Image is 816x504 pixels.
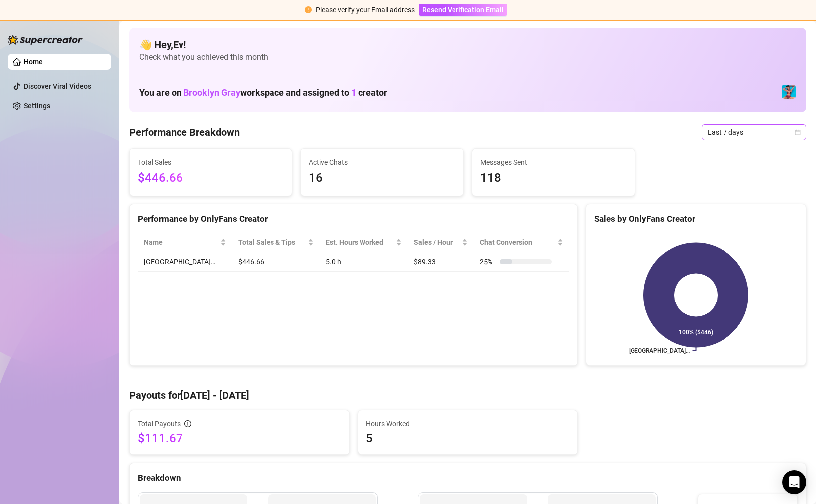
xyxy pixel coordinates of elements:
[414,237,460,248] span: Sales / Hour
[139,87,387,98] h1: You are on workspace and assigned to creator
[138,430,341,446] span: $111.67
[144,237,218,248] span: Name
[316,4,415,15] div: Please verify your Email address
[782,470,806,494] div: Open Intercom Messenger
[305,6,312,13] span: exclamation-circle
[366,430,569,446] span: 5
[708,125,800,140] span: Last 7 days
[309,157,455,168] span: Active Chats
[138,252,232,272] td: [GEOGRAPHIC_DATA]…
[139,52,796,63] span: Check what you achieved this month
[232,252,320,272] td: $446.66
[24,82,91,90] a: Discover Viral Videos
[138,169,284,188] span: $446.66
[594,212,798,226] div: Sales by OnlyFans Creator
[795,129,801,135] span: calendar
[183,87,240,98] span: Brooklyn Gray
[184,420,191,427] span: info-circle
[138,233,232,252] th: Name
[480,237,555,248] span: Chat Conversion
[474,233,569,252] th: Chat Conversion
[480,169,627,188] span: 118
[24,102,50,110] a: Settings
[129,388,806,402] h4: Payouts for [DATE] - [DATE]
[24,58,43,66] a: Home
[129,125,240,139] h4: Performance Breakdown
[326,237,394,248] div: Est. Hours Worked
[320,252,408,272] td: 5.0 h
[138,471,798,485] div: Breakdown
[408,252,474,272] td: $89.33
[232,233,320,252] th: Total Sales & Tips
[366,418,569,429] span: Hours Worked
[782,85,796,99] img: Brooklyn
[138,212,569,226] div: Performance by OnlyFans Creator
[408,233,474,252] th: Sales / Hour
[309,169,455,188] span: 16
[480,256,496,267] span: 25 %
[138,157,284,168] span: Total Sales
[8,35,83,45] img: logo-BBDzfeDw.svg
[419,4,507,16] button: Resend Verification Email
[480,157,627,168] span: Messages Sent
[238,237,306,248] span: Total Sales & Tips
[422,6,504,14] span: Resend Verification Email
[139,38,796,52] h4: 👋 Hey, Ev !
[138,418,181,429] span: Total Payouts
[629,347,690,354] text: [GEOGRAPHIC_DATA]…
[351,87,356,98] span: 1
